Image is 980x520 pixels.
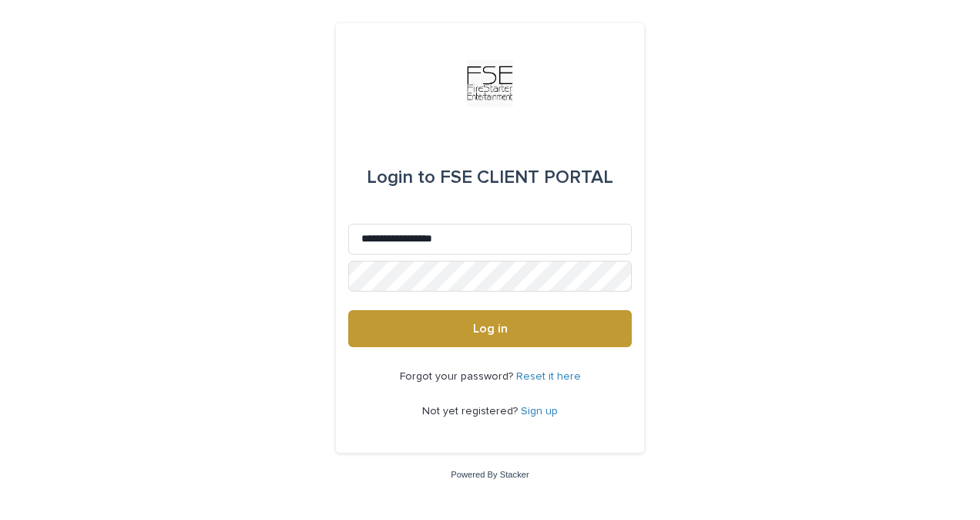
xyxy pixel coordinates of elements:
img: Km9EesSdRbS9ajqhBzyo [467,60,513,106]
a: Sign up [521,406,558,417]
span: Forgot your password? [400,371,516,382]
span: Login to [367,168,435,187]
a: Powered By Stacker [451,470,529,479]
span: Log in [473,322,508,335]
span: Not yet registered? [422,406,521,417]
div: FSE CLIENT PORTAL [367,156,613,199]
a: Reset it here [516,371,581,382]
button: Log in [348,310,632,347]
